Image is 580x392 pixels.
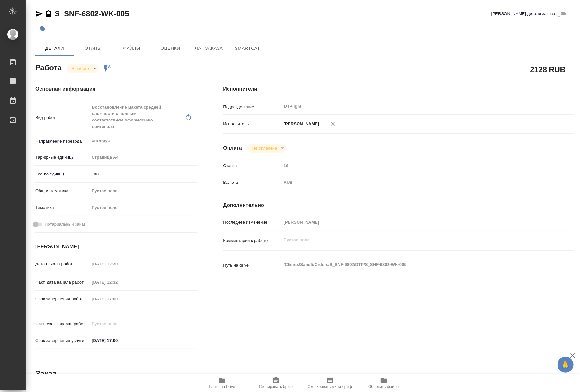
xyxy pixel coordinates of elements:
[357,374,411,392] button: Обновить файлы
[89,169,197,179] input: ✎ Введи что-нибудь
[155,44,186,52] span: Оценки
[326,117,340,131] button: Удалить исполнителя
[35,369,56,379] h2: Заказ
[223,144,242,152] h4: Оплата
[560,358,571,371] span: 🙏
[195,374,249,392] button: Папка на Drive
[35,296,89,302] p: Срок завершения работ
[281,218,544,227] input: Пустое поле
[35,204,89,211] p: Тематика
[35,337,89,344] p: Срок завершения услуги
[491,11,555,17] span: [PERSON_NAME] детали заказа
[89,152,197,163] div: Страница А4
[35,22,49,36] button: Добавить тэг
[249,374,303,392] button: Скопировать бриф
[35,188,89,194] p: Общая тематика
[35,321,89,327] p: Факт. срок заверш. работ
[35,171,89,177] p: Кол-во единиц
[193,44,224,52] span: Чат заказа
[89,336,146,345] input: ✎ Введи что-нибудь
[89,202,197,213] div: Пустое поле
[92,204,190,211] div: Пустое поле
[223,104,281,110] p: Подразделение
[35,10,43,18] button: Скопировать ссылку для ЯМессенджера
[303,374,357,392] button: Скопировать мини-бриф
[368,384,399,389] span: Обновить файлы
[259,384,293,389] span: Скопировать бриф
[67,64,99,73] div: В работе
[281,121,319,127] p: [PERSON_NAME]
[35,85,197,93] h4: Основная информация
[223,163,281,169] p: Ставка
[45,10,52,18] button: Скопировать ссылку
[223,85,573,93] h4: Исполнители
[223,237,281,244] p: Комментарий к работе
[281,161,544,170] input: Пустое поле
[223,201,573,209] h4: Дополнительно
[89,185,197,196] div: Пустое поле
[35,138,89,145] p: Направление перевода
[45,221,85,227] span: Нотариальный заказ
[558,357,574,373] button: 🙏
[39,44,70,52] span: Детали
[92,188,190,194] div: Пустое поле
[78,44,109,52] span: Этапы
[223,219,281,226] p: Последнее изменение
[530,64,566,75] h2: 2128 RUB
[223,262,281,269] p: Путь на drive
[70,66,91,71] button: В работе
[89,259,146,269] input: Пустое поле
[35,61,62,73] h2: Работа
[281,177,544,188] div: RUB
[223,179,281,186] p: Валюта
[35,261,89,267] p: Дата начала работ
[116,44,147,52] span: Файлы
[281,259,544,270] textarea: /Clients/Sanofi/Orders/S_SNF-6802/DTP/S_SNF-6802-WK-005
[308,384,352,389] span: Скопировать мини-бриф
[35,279,89,286] p: Факт. дата начала работ
[55,9,129,18] a: S_SNF-6802-WK-005
[250,146,279,151] button: Не оплачена
[89,319,146,328] input: Пустое поле
[89,278,146,287] input: Пустое поле
[35,114,89,121] p: Вид работ
[232,44,263,52] span: SmartCat
[223,121,281,127] p: Исполнитель
[209,384,235,389] span: Папка на Drive
[247,144,287,153] div: В работе
[35,154,89,161] p: Тарифные единицы
[35,243,197,251] h4: [PERSON_NAME]
[89,294,146,304] input: Пустое поле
